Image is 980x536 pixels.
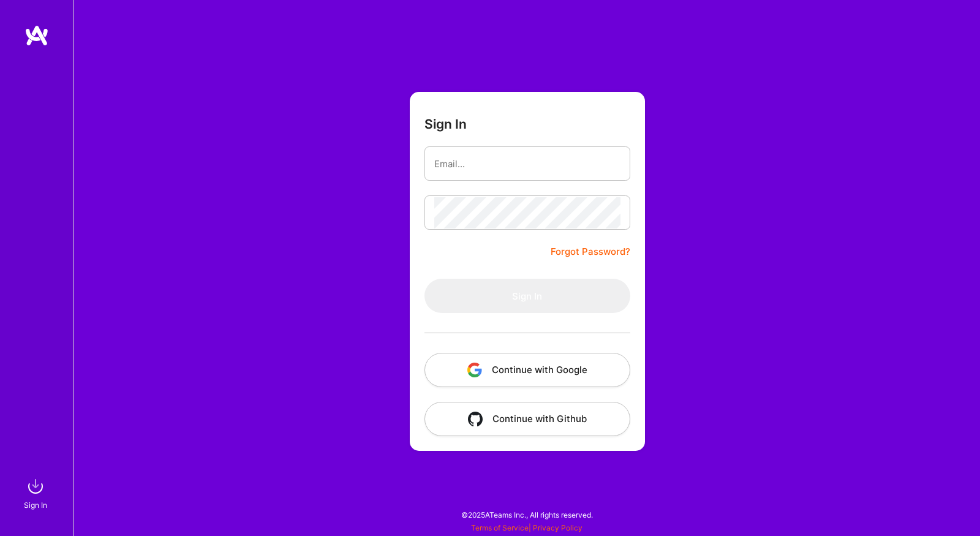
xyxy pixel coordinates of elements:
[24,499,47,511] div: Sign In
[424,116,467,132] h3: Sign In
[24,25,49,47] img: logo
[551,244,630,259] a: Forgot Password?
[468,412,483,426] img: icon
[26,474,48,511] a: sign inSign In
[424,353,630,387] button: Continue with Google
[424,402,630,436] button: Continue with Github
[471,523,582,532] span: |
[73,499,980,530] div: © 2025 ATeams Inc., All rights reserved.
[533,523,582,532] a: Privacy Policy
[471,523,529,532] a: Terms of Service
[424,279,630,313] button: Sign In
[467,363,482,377] img: icon
[23,474,48,499] img: sign in
[434,148,620,179] input: Email...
